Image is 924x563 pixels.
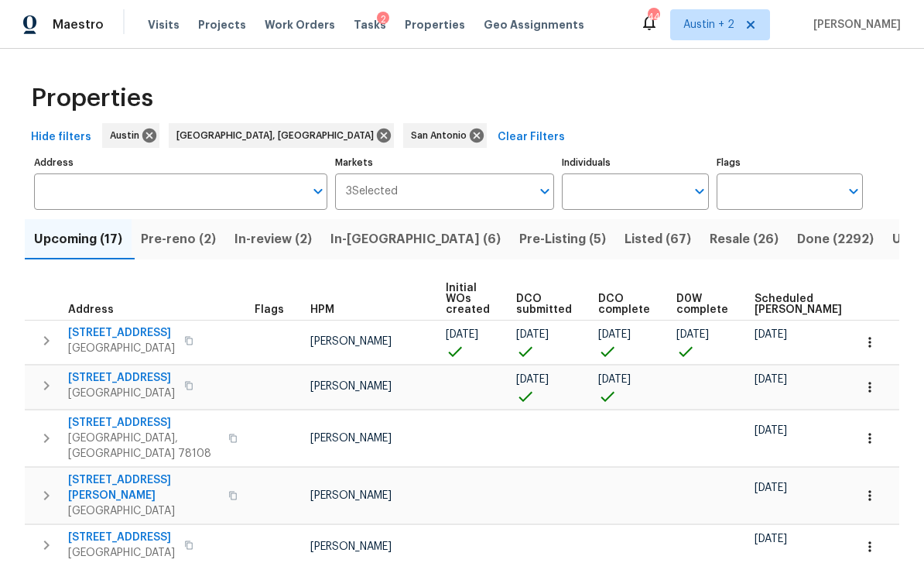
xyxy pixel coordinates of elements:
[755,329,787,340] span: [DATE]
[598,329,631,340] span: [DATE]
[843,180,864,202] button: Open
[169,123,394,148] div: [GEOGRAPHIC_DATA], [GEOGRAPHIC_DATA]
[141,228,216,250] span: Pre-reno (2)
[148,17,180,33] span: Visits
[335,158,555,167] label: Markets
[31,91,153,106] span: Properties
[176,128,380,143] span: [GEOGRAPHIC_DATA], [GEOGRAPHIC_DATA]
[310,490,392,501] span: [PERSON_NAME]
[755,534,787,544] span: [DATE]
[534,180,556,202] button: Open
[516,329,549,340] span: [DATE]
[446,329,478,340] span: [DATE]
[110,128,145,143] span: Austin
[403,123,487,148] div: San Antonio
[25,123,98,152] button: Hide filters
[68,370,175,386] span: [STREET_ADDRESS]
[491,123,571,152] button: Clear Filters
[310,336,392,347] span: [PERSON_NAME]
[755,294,842,315] span: Scheduled [PERSON_NAME]
[446,283,490,315] span: Initial WOs created
[807,17,901,33] span: [PERSON_NAME]
[198,17,246,33] span: Projects
[516,374,549,385] span: [DATE]
[68,415,219,431] span: [STREET_ADDRESS]
[598,294,650,315] span: DCO complete
[676,329,709,340] span: [DATE]
[68,545,175,561] span: [GEOGRAPHIC_DATA]
[68,386,175,401] span: [GEOGRAPHIC_DATA]
[797,228,874,250] span: Done (2292)
[310,433,392,444] span: [PERSON_NAME]
[234,228,312,250] span: In-review (2)
[755,425,787,436] span: [DATE]
[498,128,565,147] span: Clear Filters
[68,431,219,462] span: [GEOGRAPHIC_DATA], [GEOGRAPHIC_DATA] 78108
[255,304,284,315] span: Flags
[377,12,389,27] div: 2
[562,158,708,167] label: Individuals
[598,374,631,385] span: [DATE]
[411,128,473,143] span: San Antonio
[68,304,114,315] span: Address
[53,17,104,33] span: Maestro
[755,374,787,385] span: [DATE]
[68,530,175,545] span: [STREET_ADDRESS]
[68,341,175,356] span: [GEOGRAPHIC_DATA]
[346,185,398,198] span: 3 Selected
[31,128,91,147] span: Hide filters
[310,541,392,552] span: [PERSON_NAME]
[354,19,386,30] span: Tasks
[717,158,863,167] label: Flags
[519,228,606,250] span: Pre-Listing (5)
[516,294,572,315] span: DCO submitted
[102,123,159,148] div: Austin
[307,180,329,202] button: Open
[683,17,734,33] span: Austin + 2
[484,17,584,33] span: Geo Assignments
[405,17,465,33] span: Properties
[755,482,787,493] span: [DATE]
[34,158,327,167] label: Address
[330,228,501,250] span: In-[GEOGRAPHIC_DATA] (6)
[689,180,710,202] button: Open
[68,472,219,503] span: [STREET_ADDRESS][PERSON_NAME]
[68,503,219,519] span: [GEOGRAPHIC_DATA]
[676,294,728,315] span: D0W complete
[625,228,691,250] span: Listed (67)
[710,228,779,250] span: Resale (26)
[648,9,659,25] div: 44
[310,381,392,392] span: [PERSON_NAME]
[265,17,335,33] span: Work Orders
[68,325,175,341] span: [STREET_ADDRESS]
[34,228,122,250] span: Upcoming (17)
[310,304,334,315] span: HPM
